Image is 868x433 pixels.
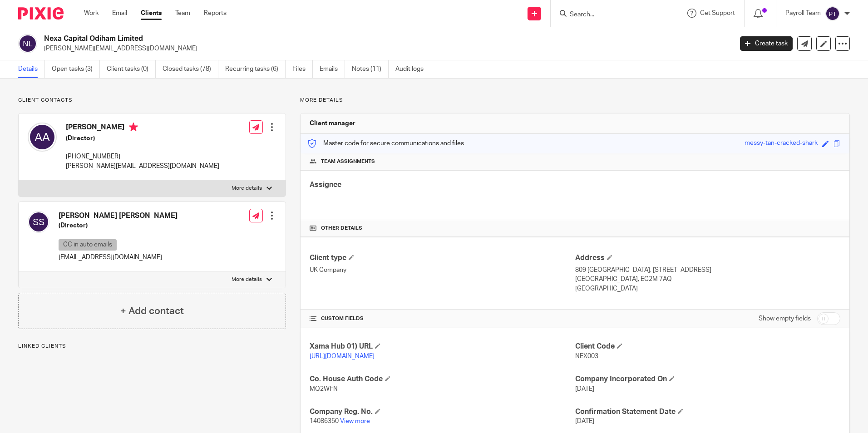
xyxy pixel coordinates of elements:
img: svg%3E [825,6,840,21]
h4: [PERSON_NAME] [PERSON_NAME] [59,211,178,221]
a: Team [175,9,190,18]
span: Edit Company Reg. No. [375,408,380,414]
a: Closed tasks (78) [163,60,218,78]
span: [DATE] [575,418,594,424]
p: [PERSON_NAME][EMAIL_ADDRESS][DOMAIN_NAME] [66,162,219,171]
h5: (Director) [66,134,219,143]
span: Team assignments [321,158,375,165]
a: Audit logs [395,60,430,78]
p: Master code for secure communications and files [307,139,464,148]
h5: (Director) [59,221,178,230]
span: Edit Confirmation Statement Date [678,408,683,414]
a: Email [112,9,127,18]
a: Details [18,60,45,78]
h4: Client type [310,253,575,263]
img: Pixie [18,7,64,20]
p: Client contacts [18,97,286,104]
span: Edit Company Incorporated On [669,376,675,381]
a: Work [84,9,99,18]
p: [EMAIL_ADDRESS][DOMAIN_NAME] [59,253,178,262]
a: Open tasks (3) [52,60,100,78]
h4: Company Reg. No. [310,407,575,417]
span: Assignee [310,181,341,188]
a: Create task [740,36,793,51]
p: CC in auto emails [59,239,117,251]
a: Clients [141,9,162,18]
span: [DATE] [575,386,594,392]
input: Search [569,11,651,19]
p: UK Company [310,266,575,275]
p: More details [232,185,262,192]
p: Linked clients [18,343,286,350]
img: svg%3E [28,123,57,152]
span: Copy to clipboard [833,140,840,147]
p: Payroll Team [785,9,821,18]
label: Show empty fields [759,314,811,323]
span: Edit Client Code [617,343,622,349]
p: 809 [GEOGRAPHIC_DATA], [STREET_ADDRESS] [575,266,840,275]
span: Other details [321,225,362,232]
h2: Nexa Capital Odiham Limited [44,34,590,44]
h4: Client Code [575,342,840,351]
a: Send new email [797,36,812,51]
span: Edit code [822,140,829,147]
span: NEX003 [575,353,598,359]
span: Get Support [700,10,735,16]
a: [URL][DOMAIN_NAME] [310,353,375,359]
p: [PERSON_NAME][EMAIL_ADDRESS][DOMAIN_NAME] [44,44,726,53]
span: Change Client type [349,255,354,260]
h4: + Add contact [120,304,184,318]
h4: Address [575,253,840,263]
a: Recurring tasks (6) [225,60,286,78]
span: Edit Xama Hub 01) URL [375,343,380,349]
p: More details [300,97,850,104]
h4: Confirmation Statement Date [575,407,840,417]
a: Edit client [816,36,831,51]
h4: Co. House Auth Code [310,374,575,384]
a: Files [292,60,313,78]
a: Reports [204,9,227,18]
i: Primary [129,123,138,132]
a: Emails [320,60,345,78]
a: View more [340,418,370,424]
h4: [PERSON_NAME] [66,123,219,134]
img: svg%3E [28,211,49,233]
h4: Company Incorporated On [575,374,840,384]
p: [GEOGRAPHIC_DATA] [575,284,840,293]
a: Notes (11) [352,60,389,78]
span: 14086350 [310,418,339,424]
a: Client tasks (0) [107,60,156,78]
span: Edit Co. House Auth Code [385,376,390,381]
p: More details [232,276,262,283]
div: messy-tan-cracked-shark [745,138,818,149]
h4: CUSTOM FIELDS [310,315,575,322]
span: MQ2WFN [310,386,338,392]
img: svg%3E [18,34,37,53]
p: [PHONE_NUMBER] [66,152,219,161]
h4: Xama Hub 01) URL [310,342,575,351]
p: [GEOGRAPHIC_DATA], EC2M 7AQ [575,275,840,284]
h3: Client manager [310,119,355,128]
span: Edit Address [607,255,612,260]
